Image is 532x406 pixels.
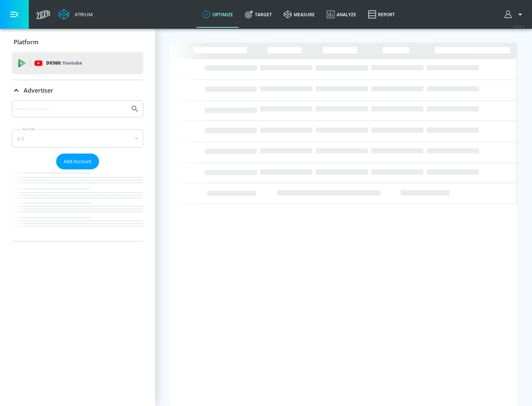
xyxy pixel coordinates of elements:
div: Advertiser [12,80,143,101]
a: Analyze [321,1,362,28]
a: Report [362,1,401,28]
a: Target [239,1,278,28]
button: Add Account [56,154,99,169]
div: Advertiser [12,100,143,241]
span: v 4.25.2 [514,24,525,28]
input: Search by name [15,104,127,114]
p: Platform [14,38,38,46]
a: measure [278,1,321,28]
p: Advertiser [24,86,53,94]
a: optimize [197,1,239,28]
div: A-Z [12,129,143,148]
div: Platform [12,32,143,52]
div: Atrium [72,11,93,18]
p: DV360: [46,59,82,67]
label: Sort By [21,127,37,131]
nav: list of Advertiser [12,169,143,241]
a: Atrium [58,9,93,20]
div: DV360: Youtube [12,52,143,74]
p: Youtube [62,59,82,67]
span: Add Account [64,157,92,166]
